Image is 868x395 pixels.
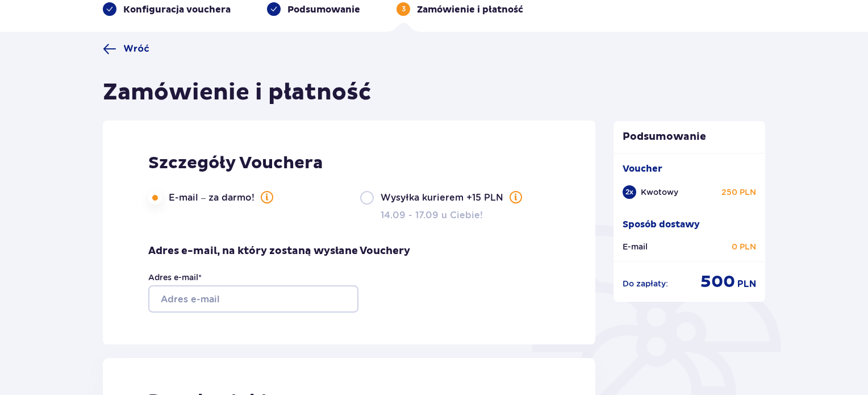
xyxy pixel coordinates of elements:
h1: Zamówienie i płatność [103,78,372,107]
p: Szczegóły Vouchera [148,152,323,174]
label: Adres e-mail * [148,272,202,283]
p: Sposób dostawy [623,218,700,231]
p: 14.09 - 17.09 u Ciebie! [381,209,483,222]
label: Wysyłka kurierem +15 PLN [381,191,521,205]
p: Kwotowy [641,186,678,198]
p: E-mail [623,241,648,252]
p: Adres e-mail, na który zostaną wysłane Vouchery [148,244,410,258]
p: Voucher [623,163,662,175]
div: 2 x [623,185,636,199]
p: 500 [700,271,735,293]
p: 0 PLN [732,241,756,252]
p: 250 PLN [721,186,756,198]
p: Podsumowanie [614,130,766,144]
span: Wróć [123,43,149,55]
p: PLN [737,278,756,290]
p: 3 [402,4,406,14]
label: E-mail – za darmo! [169,191,273,205]
p: Zamówienie i płatność [417,3,523,16]
input: Adres e-mail [148,285,358,313]
a: Wróć [103,42,149,56]
p: Podsumowanie [287,3,360,16]
p: Konfiguracja vouchera [123,3,231,16]
p: Do zapłaty : [623,278,668,289]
